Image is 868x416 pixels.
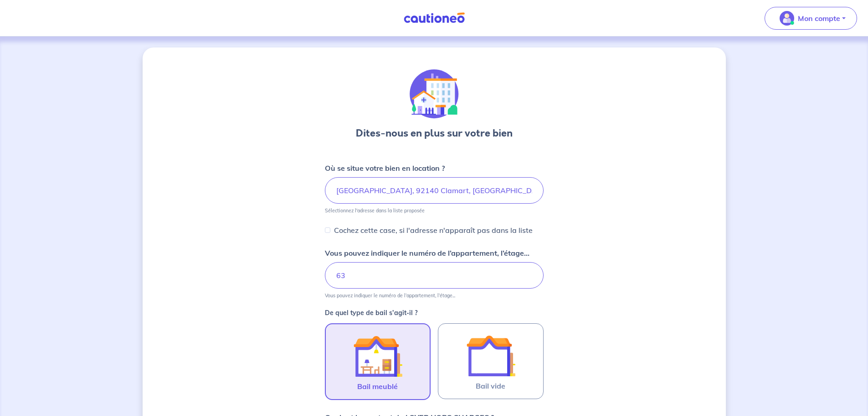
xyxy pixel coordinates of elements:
p: Sélectionnez l'adresse dans la liste proposée [325,207,425,214]
p: Mon compte [798,13,840,24]
img: illu_furnished_lease.svg [353,332,402,381]
p: Vous pouvez indiquer le numéro de l’appartement, l’étage... [325,247,529,258]
span: Bail vide [476,380,505,391]
h3: Dites-nous en plus sur votre bien [356,126,513,141]
p: Où se situe votre bien en location ? [325,163,445,174]
img: illu_account_valid_menu.svg [780,11,794,26]
input: Appartement 2 [325,262,544,289]
button: illu_account_valid_menu.svgMon compte [765,7,857,30]
input: 2 rue de paris, 59000 lille [325,177,544,204]
p: Vous pouvez indiquer le numéro de l’appartement, l’étage... [325,292,455,299]
img: illu_houses.svg [410,69,459,119]
p: De quel type de bail s’agit-il ? [325,310,544,316]
p: Cochez cette case, si l'adresse n'apparaît pas dans la liste [334,225,533,236]
img: illu_empty_lease.svg [466,331,515,380]
img: Cautioneo [400,12,468,24]
span: Bail meublé [357,381,398,392]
